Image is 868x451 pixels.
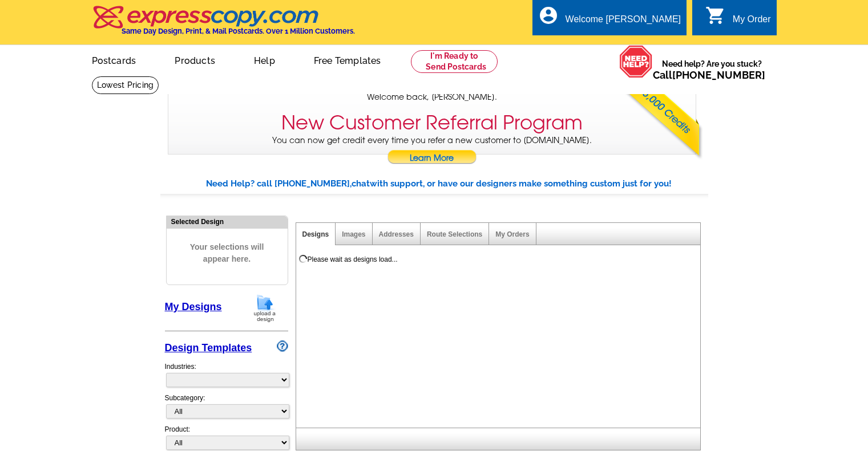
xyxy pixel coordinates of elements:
[167,216,288,227] div: Selected Design
[302,230,329,238] a: Designs
[175,230,279,277] span: Your selections will appear here.
[236,46,293,73] a: Help
[379,230,414,238] a: Addresses
[619,45,653,78] img: help
[206,177,708,190] div: Need Help? call [PHONE_NUMBER], with support, or have our designers make something custom just fo...
[705,5,726,26] i: shopping_cart
[653,69,765,81] span: Call
[653,58,771,81] span: Need help? Are you stuck?
[342,230,365,238] a: Images
[74,46,155,73] a: Postcards
[352,178,370,189] span: chat
[705,13,771,27] a: shopping_cart My Order
[92,14,355,35] a: Same Day Design, Print, & Mail Postcards. Over 1 Million Customers.
[165,356,288,393] div: Industries:
[277,340,288,352] img: design-wizard-help-icon.png
[495,230,529,238] a: My Orders
[427,230,482,238] a: Route Selections
[566,14,681,30] div: Welcome [PERSON_NAME]
[672,69,765,81] a: [PHONE_NUMBER]
[733,14,771,30] div: My Order
[250,294,280,323] img: upload-design
[387,150,477,167] a: Learn More
[165,301,222,312] a: My Designs
[298,254,308,263] img: loading...
[168,135,696,167] p: You can now get credit every time you refer a new customer to [DOMAIN_NAME].
[296,46,399,73] a: Free Templates
[281,111,583,135] h3: New Customer Referral Program
[156,46,233,73] a: Products
[122,27,355,35] h4: Same Day Design, Print, & Mail Postcards. Over 1 Million Customers.
[165,393,288,424] div: Subcategory:
[538,5,559,26] i: account_circle
[308,254,398,265] div: Please wait as designs load...
[165,342,252,354] a: Design Templates
[367,91,497,103] span: Welcome back, [PERSON_NAME].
